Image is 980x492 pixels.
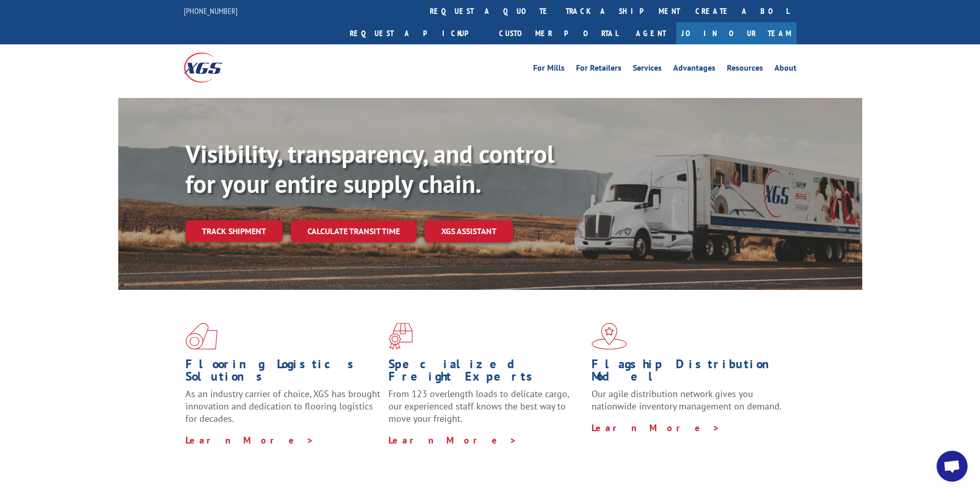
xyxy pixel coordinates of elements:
[633,64,662,75] a: Services
[592,358,787,388] h1: Flagship Distribution Model
[592,323,627,350] img: xgs-icon-flagship-distribution-model-red
[185,358,381,388] h1: Flooring Logistics Solutions
[185,220,283,242] a: Track shipment
[592,422,720,434] a: Learn More >
[388,358,584,388] h1: Specialized Freight Experts
[185,388,380,424] span: As an industry carrier of choice, XGS has brought innovation and dedication to flooring logistics...
[185,434,314,446] a: Learn More >
[388,388,584,434] p: From 123 overlength loads to delicate cargo, our experienced staff knows the best way to move you...
[388,434,517,446] a: Learn More >
[184,6,238,16] a: [PHONE_NUMBER]
[342,22,491,44] a: Request a pickup
[185,138,554,200] b: Visibility, transparency, and control for your entire supply chain.
[774,64,797,75] a: About
[937,451,968,482] a: Open chat
[592,388,782,412] span: Our agile distribution network gives you nationwide inventory management on demand.
[576,64,621,75] a: For Retailers
[291,220,416,242] a: Calculate transit time
[533,64,565,75] a: For Mills
[673,64,715,75] a: Advantages
[626,22,676,44] a: Agent
[491,22,626,44] a: Customer Portal
[727,64,763,75] a: Resources
[388,323,413,350] img: xgs-icon-focused-on-flooring-red
[676,22,797,44] a: Join Our Team
[425,220,513,242] a: XGS ASSISTANT
[185,323,217,350] img: xgs-icon-total-supply-chain-intelligence-red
